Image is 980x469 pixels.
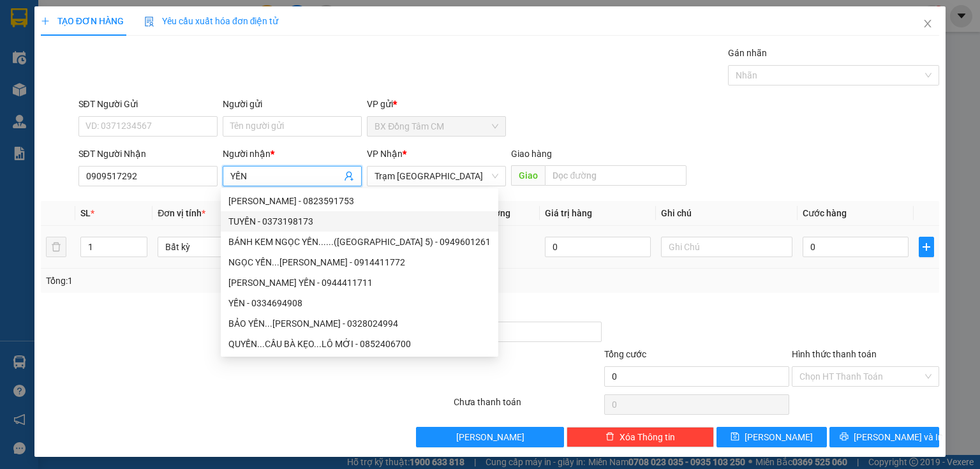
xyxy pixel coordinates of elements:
[344,171,354,181] span: user-add
[367,149,403,159] span: VP Nhận
[840,432,849,442] span: printer
[661,237,792,257] input: Ghi Chú
[375,117,498,136] span: BX Đồng Tâm CM
[41,17,50,26] span: plus
[511,149,552,159] span: Giao hàng
[41,16,124,26] span: TẠO ĐƠN HÀNG
[919,237,934,257] button: plus
[567,427,714,447] button: deleteXóa Thông tin
[221,334,498,354] div: QUYẾN...CẦU BÀ KẸO...LÔ MỚI - 0852406700
[620,430,675,444] span: Xóa Thông tin
[728,48,767,58] label: Gán nhãn
[854,430,943,444] span: [PERSON_NAME] và In
[221,252,498,272] div: NGỌC YẾN...TRẦN VĂN THỜI - 0914411772
[228,194,491,208] div: [PERSON_NAME] - 0823591753
[604,349,646,359] span: Tổng cước
[144,17,154,27] img: icon
[731,432,739,442] span: save
[367,97,506,111] div: VP gửi
[910,6,946,42] button: Close
[46,274,379,288] div: Tổng: 1
[221,232,498,252] div: BÁNH KEM NGỌC YẾN......(CHỢ CƠI 5) - 0949601261
[223,147,362,161] div: Người nhận
[656,201,798,226] th: Ghi chú
[221,293,498,313] div: YẾN - 0334694908
[792,349,877,359] label: Hình thức thanh toán
[221,272,498,293] div: PHAN NHƯ YẾN - 0944411711
[228,337,491,351] div: QUYẾN...CẦU BÀ KẸO...LÔ MỚI - 0852406700
[158,208,205,218] span: Đơn vị tính
[375,167,498,186] span: Trạm Sài Gòn
[228,296,491,310] div: YẾN - 0334694908
[829,427,940,447] button: printer[PERSON_NAME] và In
[228,276,491,290] div: [PERSON_NAME] YẾN - 0944411711
[228,255,491,269] div: NGỌC YẾN...[PERSON_NAME] - 0914411772
[545,165,687,186] input: Dọc đường
[545,208,592,218] span: Giá trị hàng
[452,395,602,417] div: Chưa thanh toán
[46,237,66,257] button: delete
[165,237,281,257] span: Bất kỳ
[228,214,491,228] div: TUYẾN - 0373198173
[545,237,651,257] input: 0
[228,235,491,249] div: BÁNH KEM NGỌC YẾN......([GEOGRAPHIC_DATA] 5) - 0949601261
[511,165,545,186] span: Giao
[605,432,614,442] span: delete
[456,430,524,444] span: [PERSON_NAME]
[919,242,933,252] span: plus
[80,208,91,218] span: SL
[416,427,563,447] button: [PERSON_NAME]
[221,191,498,211] div: YẾN PHƯƠNG LỮ ĐẠT - 0823591753
[923,19,933,29] span: close
[78,97,218,111] div: SĐT Người Gửi
[745,430,813,444] span: [PERSON_NAME]
[144,16,279,26] span: Yêu cầu xuất hóa đơn điện tử
[221,313,498,334] div: BẢO YẾN...TRẦN VĂN THỜI - 0328024994
[803,208,847,218] span: Cước hàng
[78,147,218,161] div: SĐT Người Nhận
[716,427,827,447] button: save[PERSON_NAME]
[223,97,362,111] div: Người gửi
[228,316,491,331] div: BẢO YẾN...[PERSON_NAME] - 0328024994
[221,211,498,232] div: TUYẾN - 0373198173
